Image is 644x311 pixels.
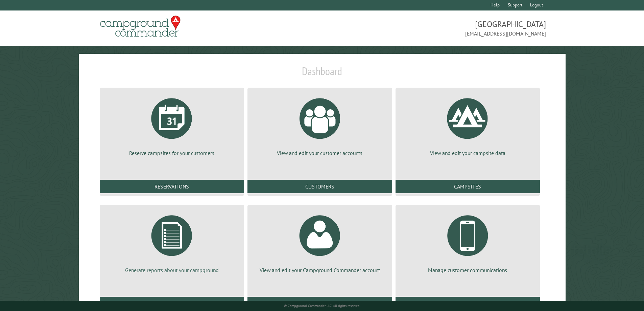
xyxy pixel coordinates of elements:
a: Communications [396,297,540,310]
h1: Dashboard [98,65,546,83]
p: View and edit your Campground Commander account [256,266,384,274]
a: Account [247,297,392,310]
p: Generate reports about your campground [108,266,236,274]
a: View and edit your Campground Commander account [256,210,384,274]
a: Manage customer communications [404,210,532,274]
a: View and edit your customer accounts [256,93,384,157]
a: Customers [247,180,392,193]
small: © Campground Commander LLC. All rights reserved. [284,304,360,308]
a: Reserve campsites for your customers [108,93,236,157]
span: [GEOGRAPHIC_DATA] [EMAIL_ADDRESS][DOMAIN_NAME] [322,19,546,38]
a: Campsites [396,180,540,193]
p: Manage customer communications [404,266,532,274]
a: Reports [100,297,244,310]
img: Campground Commander [98,13,183,40]
p: View and edit your campsite data [404,149,532,157]
p: View and edit your customer accounts [256,149,384,157]
a: Reservations [100,180,244,193]
a: Generate reports about your campground [108,210,236,274]
a: View and edit your campsite data [404,93,532,157]
p: Reserve campsites for your customers [108,149,236,157]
